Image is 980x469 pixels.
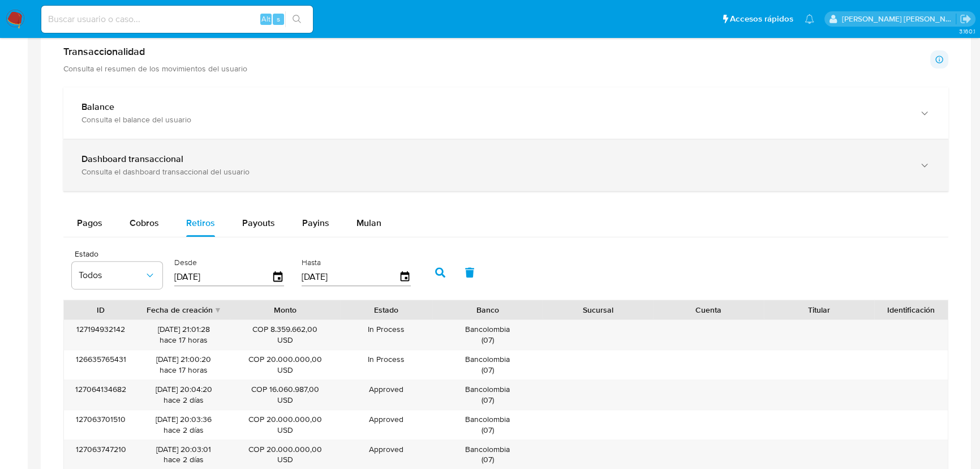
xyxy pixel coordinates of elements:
p: leonardo.alvarezortiz@mercadolibre.com.co [842,14,956,24]
span: Alt [261,14,270,24]
span: 3.160.1 [958,27,974,36]
span: Accesos rápidos [730,13,793,25]
a: Salir [960,13,972,25]
span: s [277,14,280,24]
button: search-icon [285,11,308,27]
a: Notificaciones [805,14,814,24]
input: Buscar usuario o caso... [41,12,313,27]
